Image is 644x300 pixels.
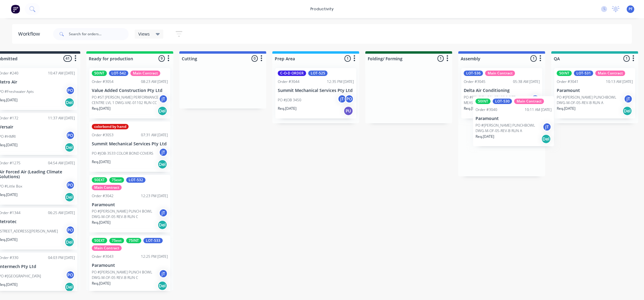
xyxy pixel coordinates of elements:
span: PF [629,6,633,12]
input: Search for orders... [69,28,129,40]
div: Workflow [18,30,43,38]
span: Views [138,31,150,37]
div: productivity [307,5,337,14]
img: Factory [11,5,20,14]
